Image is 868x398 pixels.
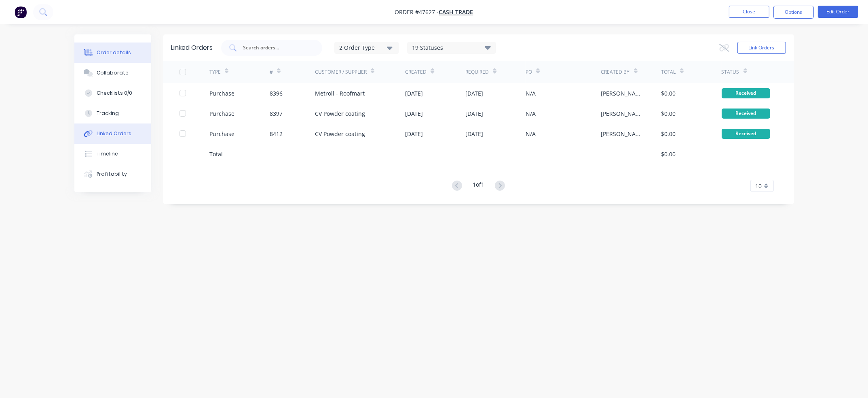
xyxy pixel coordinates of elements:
[465,68,489,76] div: Required
[439,9,473,16] a: Cash Trade
[526,130,536,138] div: N/A
[243,44,310,52] input: Search orders...
[270,109,283,118] div: 8397
[74,103,151,123] button: Tracking
[74,144,151,164] button: Timeline
[74,63,151,83] button: Collaborate
[209,89,234,98] div: Purchase
[601,109,645,118] div: [PERSON_NAME]
[661,68,676,76] div: Total
[722,68,739,76] div: Status
[209,130,234,138] div: Purchase
[97,110,119,117] div: Tracking
[334,42,399,54] button: 2 Order Type
[722,88,770,98] div: Received
[465,130,483,138] div: [DATE]
[270,89,283,98] div: 8396
[405,130,423,138] div: [DATE]
[395,9,439,16] span: Order #47627 -
[408,43,496,52] div: 19 Statuses
[339,43,393,52] div: 2 Order Type
[661,150,676,158] div: $0.00
[729,6,769,18] button: Close
[465,89,483,98] div: [DATE]
[315,68,367,76] div: Customer / Supplier
[97,89,132,97] div: Checklists 0/0
[405,109,423,118] div: [DATE]
[97,150,118,157] div: Timeline
[405,89,423,98] div: [DATE]
[526,109,536,118] div: N/A
[818,6,858,18] button: Edit Order
[661,109,676,118] div: $0.00
[97,170,127,178] div: Profitability
[756,182,762,190] span: 10
[601,130,645,138] div: [PERSON_NAME]
[97,69,129,77] div: Collaborate
[473,180,484,192] div: 1 of 1
[737,42,786,54] button: Link Orders
[97,49,131,56] div: Order details
[601,68,630,76] div: Created By
[209,68,221,76] div: TYPE
[74,43,151,63] button: Order details
[97,130,131,137] div: Linked Orders
[74,164,151,184] button: Profitability
[270,68,273,76] div: #
[315,89,365,98] div: Metroll - Roofmart
[74,83,151,103] button: Checklists 0/0
[209,150,223,158] div: Total
[465,109,483,118] div: [DATE]
[270,130,283,138] div: 8412
[15,6,27,18] img: Factory
[315,109,365,118] div: CV Powder coating
[74,123,151,144] button: Linked Orders
[722,129,770,139] div: Received
[773,6,814,19] button: Options
[526,68,532,76] div: PO
[171,43,213,53] div: Linked Orders
[526,89,536,98] div: N/A
[315,130,365,138] div: CV Powder coating
[661,130,676,138] div: $0.00
[601,89,645,98] div: [PERSON_NAME]
[722,109,770,119] div: Received
[209,109,234,118] div: Purchase
[661,89,676,98] div: $0.00
[405,68,427,76] div: Created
